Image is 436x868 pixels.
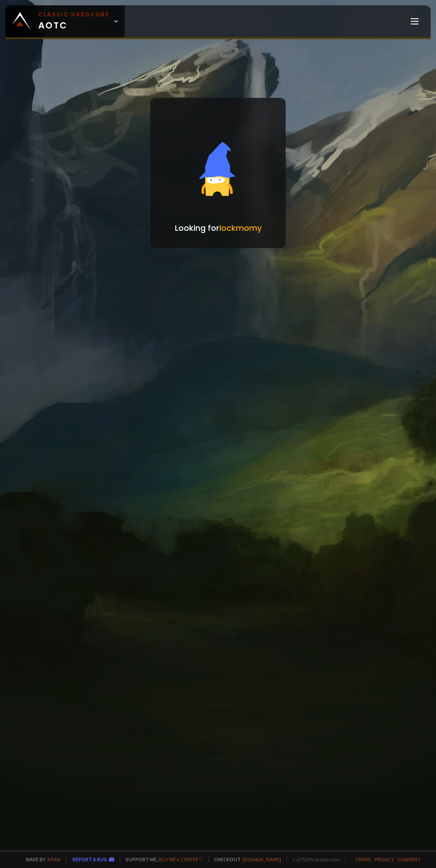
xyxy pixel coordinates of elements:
span: Support me, [120,856,203,863]
a: Privacy [375,856,394,863]
span: lockmomy [219,222,262,233]
a: Terms [355,856,371,863]
a: a fan [47,856,61,863]
a: [DOMAIN_NAME] [242,856,281,863]
span: v. d752d5 - production [287,856,340,863]
a: Classic HardcoreAOTC [5,5,125,37]
p: Looking for [175,222,262,234]
span: Checkout [208,856,281,863]
small: Classic Hardcore [38,11,109,19]
span: Made by [20,856,61,863]
a: Consent [397,856,421,863]
a: Report a bug [73,856,107,863]
span: AOTC [38,11,109,32]
a: Buy me a coffee [159,856,203,863]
